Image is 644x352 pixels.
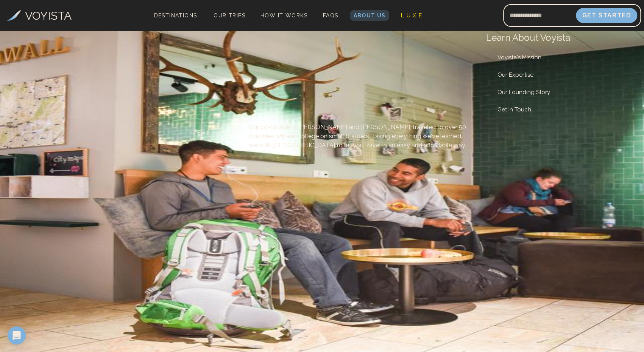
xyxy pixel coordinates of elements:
[7,7,72,24] a: VOYISTA
[486,89,561,96] a: Our Founding Story
[486,31,633,45] h2: Learn About Voyista
[211,10,248,21] a: Our Trips
[576,8,637,23] button: Get Started
[353,12,385,19] span: About Us
[486,71,544,78] a: Our Expertise
[7,10,21,21] img: Voyista Logo
[398,10,426,21] a: L U X E
[214,12,245,19] span: Our Trips
[503,6,576,25] input: Email address
[350,10,388,21] a: About Us
[257,10,311,21] a: How It Works
[486,54,552,61] a: Voyista's Mission
[151,9,200,32] span: Destinations
[320,10,341,21] a: FAQs
[260,12,308,19] span: How It Works
[401,12,423,19] span: L U X E
[8,326,26,344] div: Open Intercom Messenger
[323,12,338,19] span: FAQs
[486,106,542,113] a: Get in Touch
[25,7,72,24] h3: VOYISTA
